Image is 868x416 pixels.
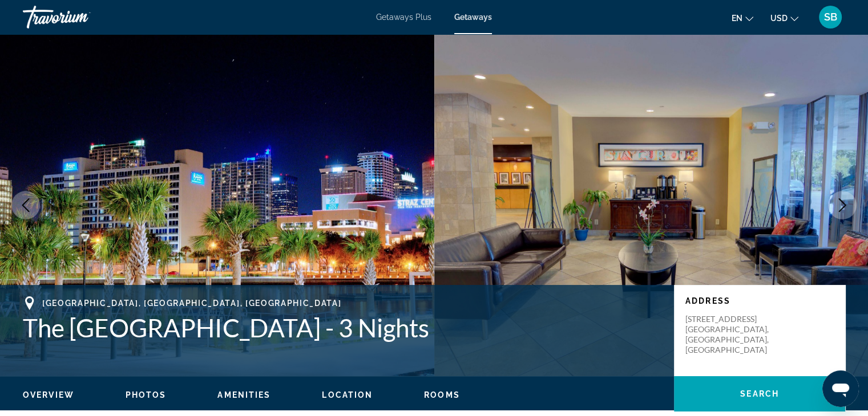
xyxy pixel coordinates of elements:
[822,370,859,407] iframe: Button to launch messaging window
[824,11,837,23] span: SB
[126,390,167,399] span: Photos
[11,191,40,219] button: Previous image
[23,390,74,399] span: Overview
[685,296,834,305] p: Address
[23,2,137,32] a: Travorium
[126,390,167,400] button: Photos
[685,314,777,355] p: [STREET_ADDRESS] [GEOGRAPHIC_DATA], [GEOGRAPHIC_DATA], [GEOGRAPHIC_DATA]
[815,5,845,29] button: User Menu
[732,14,742,23] span: en
[424,390,460,400] button: Rooms
[42,299,341,308] span: [GEOGRAPHIC_DATA], [GEOGRAPHIC_DATA], [GEOGRAPHIC_DATA]
[828,191,857,219] button: Next image
[770,14,788,23] span: USD
[740,389,779,398] span: Search
[322,390,373,400] button: Location
[770,10,798,26] button: Change currency
[23,313,663,342] h1: The [GEOGRAPHIC_DATA] - 3 Nights
[376,13,431,22] a: Getaways Plus
[23,390,74,400] button: Overview
[217,390,271,400] button: Amenities
[217,390,271,399] span: Amenities
[424,390,460,399] span: Rooms
[674,376,845,411] button: Search
[732,10,753,26] button: Change language
[454,13,492,22] a: Getaways
[322,390,373,399] span: Location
